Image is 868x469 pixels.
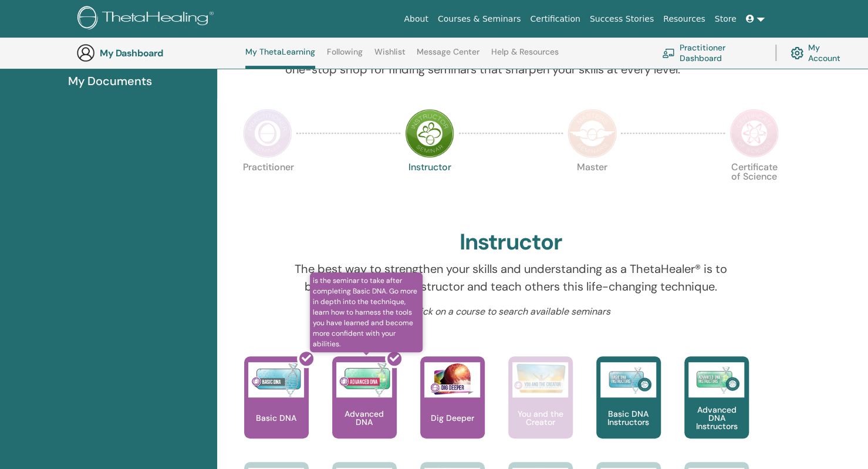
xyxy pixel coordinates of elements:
[662,48,675,58] img: chalkboard-teacher.svg
[596,356,661,462] a: Basic DNA Instructors Basic DNA Instructors
[332,410,397,426] p: Advanced DNA
[374,47,406,66] a: Wishlist
[285,260,737,295] p: The best way to strengthen your skills and understanding as a ThetaHealer® is to become a Certifi...
[332,356,397,462] a: is the seminar to take after completing Basic DNA. Go more in depth into the technique, learn how...
[585,8,658,30] a: Success Stories
[426,414,479,422] p: Dig Deeper
[405,109,454,158] img: Instructor
[77,6,218,32] img: logo.png
[405,163,454,212] p: Instructor
[310,272,423,352] span: is the seminar to take after completing Basic DNA. Go more in depth into the technique, learn how...
[600,362,656,397] img: Basic DNA Instructors
[729,163,779,212] p: Certificate of Science
[420,356,485,462] a: Dig Deeper Dig Deeper
[327,47,363,66] a: Following
[791,44,803,62] img: cog.svg
[417,47,479,66] a: Message Center
[684,356,749,462] a: Advanced DNA Instructors Advanced DNA Instructors
[662,40,761,66] a: Practitioner Dashboard
[512,362,568,394] img: You and the Creator
[688,362,744,397] img: Advanced DNA Instructors
[491,47,559,66] a: Help & Resources
[245,47,315,69] a: My ThetaLearning
[399,8,433,30] a: About
[68,72,152,90] span: My Documents
[791,40,850,66] a: My Account
[336,362,392,397] img: Advanced DNA
[658,8,710,30] a: Resources
[243,163,292,212] p: Practitioner
[243,109,292,158] img: Practitioner
[568,109,617,158] img: Master
[729,109,779,158] img: Certificate of Science
[568,163,617,212] p: Master
[433,8,526,30] a: Courses & Seminars
[285,305,737,319] p: Click on a course to search available seminars
[525,8,585,30] a: Certification
[684,406,749,430] p: Advanced DNA Instructors
[100,48,217,59] h3: My Dashboard
[248,362,304,397] img: Basic DNA
[596,410,661,426] p: Basic DNA Instructors
[710,8,741,30] a: Store
[244,356,309,462] a: Basic DNA Basic DNA
[76,43,95,62] img: generic-user-icon.jpg
[424,362,480,397] img: Dig Deeper
[508,356,573,462] a: You and the Creator You and the Creator
[460,229,562,256] h2: Instructor
[508,410,573,426] p: You and the Creator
